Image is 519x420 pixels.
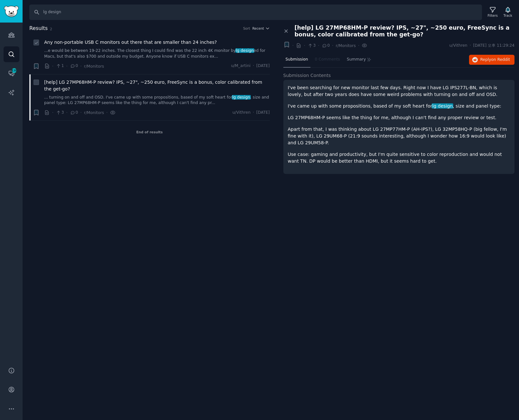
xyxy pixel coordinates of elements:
span: lg design [232,95,251,100]
span: r/Monitors [84,110,104,115]
span: · [332,42,333,49]
span: Submission [286,57,308,62]
a: [help] LG 27MP68HM-P review? IPS, ~27", ~250 euro, FreeSync is a bonus, color calibrated from the... [44,79,270,92]
p: I've came up with some propositions, based of my soft heart for , size and panel type: [288,103,510,110]
span: · [52,109,54,116]
span: · [80,63,82,70]
div: End of results [29,121,270,143]
span: Results [29,24,48,33]
span: r/Monitors [336,43,356,48]
a: 436 [4,65,19,81]
span: u/Vithren [232,110,250,116]
span: 1 [56,63,64,69]
p: I've been searching for new monitor last few days. Right now I have LG IPS277L-BN, which is lovel... [288,84,510,98]
span: Reply [480,57,510,63]
span: 3 [308,43,316,49]
a: Any non-portable USB C monitors out there that are smaller than 24 inches? [44,39,217,46]
div: Sort [243,26,250,31]
p: Apart from that, I was thinking about LG 27MP77HM-P (AH-IPS?), LG 32MP58HQ-P (big fellow, I'm fin... [288,126,510,146]
span: Recent [252,26,264,31]
span: · [253,110,254,116]
span: 0 [322,43,330,49]
span: Submission Contents [283,72,331,79]
span: lg design [432,103,453,109]
div: Filters [488,13,498,18]
span: · [80,109,82,116]
span: u/Vithren [449,43,467,49]
span: 0 [70,110,78,116]
span: · [358,42,359,49]
button: Replyon Reddit [469,55,514,65]
span: [help] LG 27MP68HM-P review? IPS, ~27", ~250 euro, FreeSync is a bonus, color calibrated from the... [295,24,515,38]
span: · [66,109,67,116]
a: ...e would be between 19-22 inches. The closest thing I could find was the 22 inch 4K monitor byl... [44,48,270,59]
div: Track [504,13,512,18]
span: lg design [235,48,254,53]
button: Recent [252,26,270,31]
span: 2 [50,27,52,31]
span: · [66,63,67,70]
button: Track [501,5,514,19]
span: r/Monitors [84,64,104,69]
span: 436 [11,68,17,73]
span: [DATE] [256,63,269,69]
p: Use case: gaming and productivity, but I'm quite sensitive to color reproduction and would not wa... [288,151,510,165]
span: [DATE] 오후 11:29:24 [473,43,514,49]
span: · [253,63,254,69]
span: [DATE] [256,110,269,116]
span: · [304,42,305,49]
span: 3 [56,110,64,116]
span: · [292,42,294,49]
span: u/M_artini [231,63,251,69]
input: Search Keyword [29,5,482,20]
span: · [52,63,54,70]
span: · [470,43,471,49]
span: Summary [347,57,366,62]
span: · [318,42,319,49]
span: · [106,109,108,116]
span: on Reddit [491,57,510,62]
a: ... turning on and off and OSD. I've came up with some propositions, based of my soft heart forlg... [44,95,270,106]
p: LG 27MP68HM-P seems like the thing for me, although I can't find any proper review or test. [288,114,510,121]
img: GummySearch logo [4,6,19,17]
span: 0 [70,63,78,69]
